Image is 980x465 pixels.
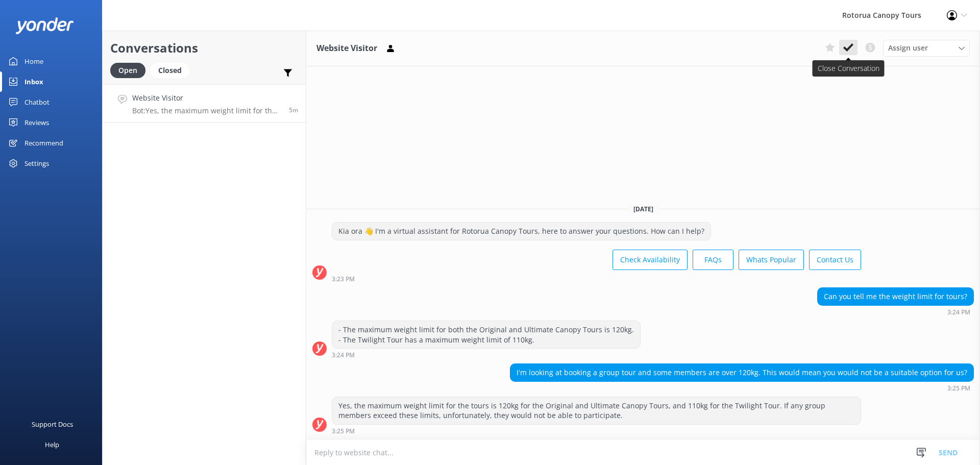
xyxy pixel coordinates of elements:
[510,364,973,381] div: I'm looking at booking a group tour and some members are over 120kg. This would mean you would no...
[693,250,733,270] button: FAQs
[739,250,804,270] button: Whats Popular
[332,275,861,282] div: Sep 30 2025 03:23pm (UTC +13:00) Pacific/Auckland
[818,288,973,305] div: Can you tell me the weight limit for tours?
[103,84,306,123] a: Website VisitorBot:Yes, the maximum weight limit for the tours is 120kg for the Original and Ulti...
[888,42,928,54] span: Assign user
[24,153,49,174] div: Settings
[110,63,145,78] div: Open
[24,71,43,92] div: Inbox
[947,385,970,391] strong: 3:25 PM
[817,308,974,315] div: Sep 30 2025 03:24pm (UTC +13:00) Pacific/Auckland
[24,51,43,71] div: Home
[612,250,688,270] button: Check Availability
[883,40,970,56] div: Assign User
[151,63,189,78] div: Closed
[316,42,377,55] h3: Website Visitor
[627,205,659,213] span: [DATE]
[332,351,641,358] div: Sep 30 2025 03:24pm (UTC +13:00) Pacific/Auckland
[24,112,49,133] div: Reviews
[132,106,281,115] p: Bot: Yes, the maximum weight limit for the tours is 120kg for the Original and Ultimate Canopy To...
[332,321,640,348] div: - The maximum weight limit for both the Original and Ultimate Canopy Tours is 120kg. - The Twilig...
[289,106,298,114] span: Sep 30 2025 03:25pm (UTC +13:00) Pacific/Auckland
[110,64,151,76] a: Open
[947,309,970,315] strong: 3:24 PM
[32,414,73,434] div: Support Docs
[809,250,861,270] button: Contact Us
[332,276,355,282] strong: 3:23 PM
[510,384,974,391] div: Sep 30 2025 03:25pm (UTC +13:00) Pacific/Auckland
[332,352,355,358] strong: 3:24 PM
[45,434,59,455] div: Help
[24,92,50,112] div: Chatbot
[332,223,710,240] div: Kia ora 👋 I'm a virtual assistant for Rotorua Canopy Tours, here to answer your questions. How ca...
[110,38,298,58] h2: Conversations
[15,17,74,34] img: yonder-white-logo.png
[132,92,281,104] h4: Website Visitor
[332,427,861,434] div: Sep 30 2025 03:25pm (UTC +13:00) Pacific/Auckland
[332,397,861,424] div: Yes, the maximum weight limit for the tours is 120kg for the Original and Ultimate Canopy Tours, ...
[151,64,194,76] a: Closed
[24,133,63,153] div: Recommend
[332,428,355,434] strong: 3:25 PM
